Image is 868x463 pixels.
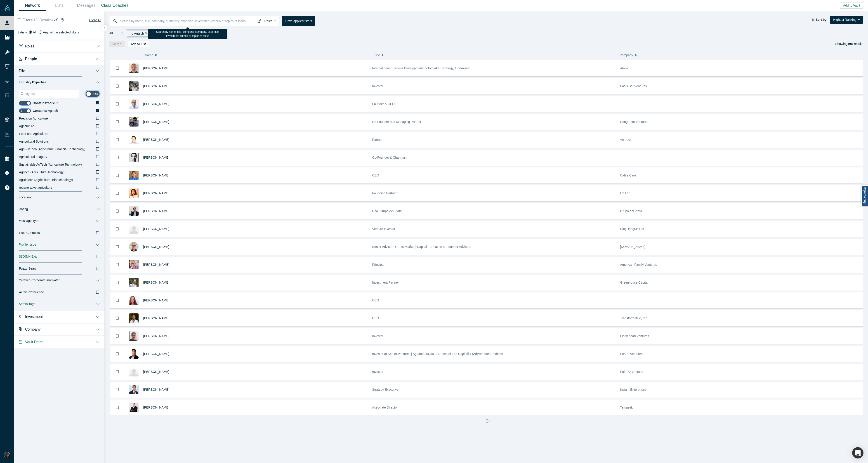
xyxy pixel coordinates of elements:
[145,50,369,60] button: Name
[143,352,169,356] a: [PERSON_NAME]
[143,334,169,338] a: [PERSON_NAME]
[26,91,79,97] input: Search Industry Expertise
[33,101,47,105] b: Contains:
[19,278,60,282] span: Certified Corporate Innovator
[19,186,52,189] span: regenerative agriculture
[143,227,169,231] a: [PERSON_NAME]
[19,163,82,166] span: Sustainable AgTech (Agriculture Technology)
[143,120,169,124] a: [PERSON_NAME]
[129,63,139,73] img: Constantine Demetriou's Profile Image
[847,42,853,46] strong: 198
[620,263,657,266] span: American Family Ventures
[143,102,169,106] a: [PERSON_NAME]
[14,310,104,323] button: Investment
[145,50,153,60] span: Name
[129,313,139,323] img: Mark Chasan's Profile Image
[143,370,169,374] a: [PERSON_NAME]
[14,323,104,335] button: Company
[620,191,630,195] span: H3 Lab
[129,367,139,376] img: Arjo Mozumder's Profile Image
[151,31,155,36] span: or
[620,227,644,231] span: DingDongMaiCai
[14,335,104,348] button: Vault Dates
[110,78,124,94] button: Bookmark
[372,334,383,338] span: Investor
[372,84,383,88] span: Investor
[127,31,149,37] div: Agtech
[143,281,169,284] a: [PERSON_NAME]
[19,178,73,182] span: AgBiotech (Agricultural Biotechnology)
[620,66,628,70] span: Atolla
[19,124,34,128] span: Agriculture
[14,298,104,310] button: Admin Tags
[19,170,64,174] span: AgTech (Agriculture Technology)
[110,203,124,219] button: Bookmark
[372,120,421,124] span: Co-Founder and Managing Partner
[372,388,399,391] span: Strategy Executive
[19,302,35,306] span: Admin Tags
[14,227,104,239] button: Free Connects
[19,69,25,73] span: Title
[19,0,46,11] a: Network
[19,80,46,84] span: Industry Expertise
[110,221,124,237] button: Bookmark
[110,275,124,290] button: Bookmark
[110,400,124,415] button: Bookmark
[19,117,48,120] span: Precision Agriculture
[73,0,100,11] a: Messages
[620,138,632,141] span: Venrock
[4,5,10,11] img: Alchemist Vault Logo
[33,109,58,113] span: ‘ Agtech ’
[143,298,169,302] a: [PERSON_NAME]
[14,77,104,88] button: Industry Expertise
[46,0,73,11] a: Lists
[143,263,169,266] span: [PERSON_NAME]
[14,239,104,251] button: Profile Issue
[143,209,169,213] a: [PERSON_NAME]
[110,114,124,130] button: Bookmark
[25,340,44,344] span: Vault Dates
[110,150,124,165] button: Bookmark
[143,191,169,195] a: [PERSON_NAME]
[620,209,642,213] span: Grupo del Plata
[620,120,648,124] span: Congruent Ventures
[620,245,645,249] span: [DOMAIN_NAME]
[374,50,380,60] span: Title
[109,41,125,47] button: Merge
[17,30,101,35] div: Satisfy of the selected filters
[25,57,37,61] span: People
[19,290,44,295] span: Active experience
[128,41,149,47] button: Add to List
[129,331,139,341] img: Darryl Kirsh's Profile Image
[372,406,398,409] span: Associate Director
[19,254,37,259] span: $100M+ Exit
[129,188,139,198] img: Anna Gishko's Profile Image
[143,245,169,249] span: [PERSON_NAME]
[282,16,315,26] button: Save applied filters
[109,31,114,36] span: All:
[100,0,130,11] a: Class Coaches
[143,84,169,88] a: [PERSON_NAME]
[372,191,396,195] span: Founding Partner
[129,349,139,359] img: Jonathan Hua's Profile Image
[143,388,169,391] span: [PERSON_NAME]
[14,40,104,52] button: Roles
[129,81,139,91] img: John Mannes's Profile Image
[19,195,31,199] span: Location
[157,31,179,37] div: agricul
[110,60,124,76] button: Bookmark
[620,174,636,177] span: Cattle Care
[14,251,104,263] button: $100M+ Exit
[816,18,828,21] strong: Sort by:
[110,132,124,148] button: Bookmark
[129,99,139,109] img: Kittur Nagesh's Profile Image
[372,174,379,177] span: CEO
